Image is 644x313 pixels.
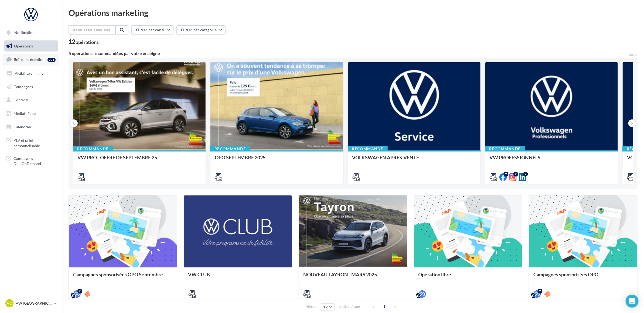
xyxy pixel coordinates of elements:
[210,146,250,152] div: Recommandé
[69,9,638,17] div: Opérations marketing
[69,39,99,45] div: 12
[533,272,633,283] div: Campagnes sponsorisées OPO
[3,135,59,150] a: PLV et print personnalisable
[13,125,32,129] span: Calendrier
[626,295,639,308] div: Open Intercom Messenger
[303,272,403,283] div: NOUVEAU TAYRON - MARS 2025
[3,81,59,92] a: Campagnes
[3,40,59,52] a: Opérations
[523,172,528,177] div: 2
[13,98,29,102] span: Contacts
[77,289,82,294] div: 2
[306,304,318,309] span: Afficher
[3,108,59,119] a: Médiathèque
[77,155,201,166] div: VW PRO - OFFRE DE SEPTEMBRE 25
[131,25,173,35] button: Filtrer par canal
[76,40,99,44] div: opérations
[15,71,43,75] span: Visibilité en ligne
[418,272,518,283] div: Opération libre
[16,301,52,306] p: VW [GEOGRAPHIC_DATA]
[73,272,173,283] div: Campagnes sponsorisées OPO Septembre
[3,121,59,133] a: Calendrier
[69,51,629,56] div: 5 opérations recommandées par votre enseigne
[188,272,288,283] div: VW CLUB
[215,155,339,166] div: OPO SEPTEMBRE 2025
[538,289,543,294] div: 2
[504,172,509,177] div: 2
[380,302,389,311] span: 1
[4,298,58,308] a: VC VW [GEOGRAPHIC_DATA]
[513,172,518,177] div: 2
[47,58,56,62] div: 99+
[13,84,33,89] span: Campagnes
[490,155,614,166] div: VW PROFESSIONNELS
[13,111,36,116] span: Médiathèque
[3,153,59,168] a: Campagnes DataOnDemand
[14,30,36,35] span: Notifications
[323,305,328,309] span: 12
[348,146,388,152] div: Recommandé
[3,27,57,38] button: Notifications
[3,54,59,65] a: Boîte de réception99+
[7,301,12,306] span: VC
[14,44,33,48] span: Opérations
[352,155,476,166] div: VOLKSWAGEN APRES-VENTE
[321,303,335,311] button: 12
[73,146,113,152] div: Recommandé
[14,57,45,62] span: Boîte de réception
[13,137,56,148] span: PLV et print personnalisable
[176,25,226,35] button: Filtrer par catégorie
[13,155,56,166] span: Campagnes DataOnDemand
[3,94,59,106] a: Contacts
[338,304,360,309] span: résultats/page
[485,146,525,152] div: Recommandé
[3,68,59,79] a: Visibilité en ligne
